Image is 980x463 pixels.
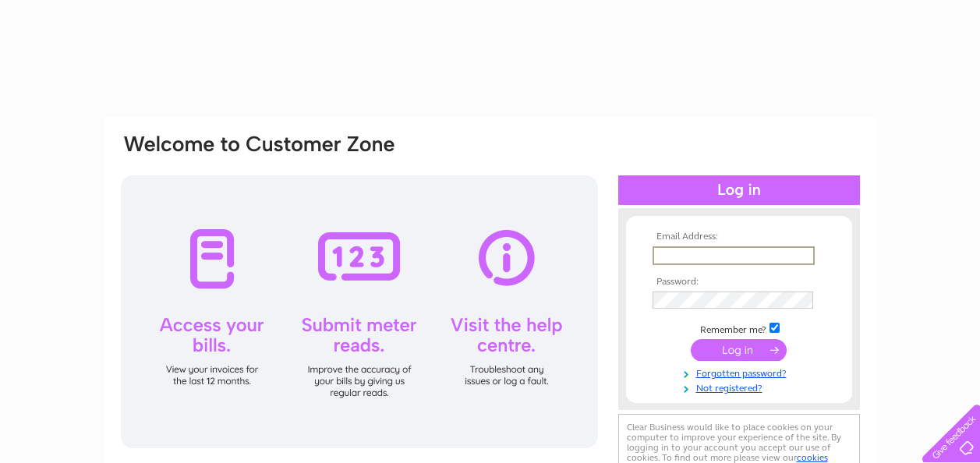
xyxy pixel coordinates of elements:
a: Forgotten password? [653,365,830,380]
a: Not registered? [653,380,830,394]
th: Password: [649,277,830,288]
td: Remember me? [649,320,830,336]
th: Email Address: [649,231,830,242]
input: Submit [691,339,787,361]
